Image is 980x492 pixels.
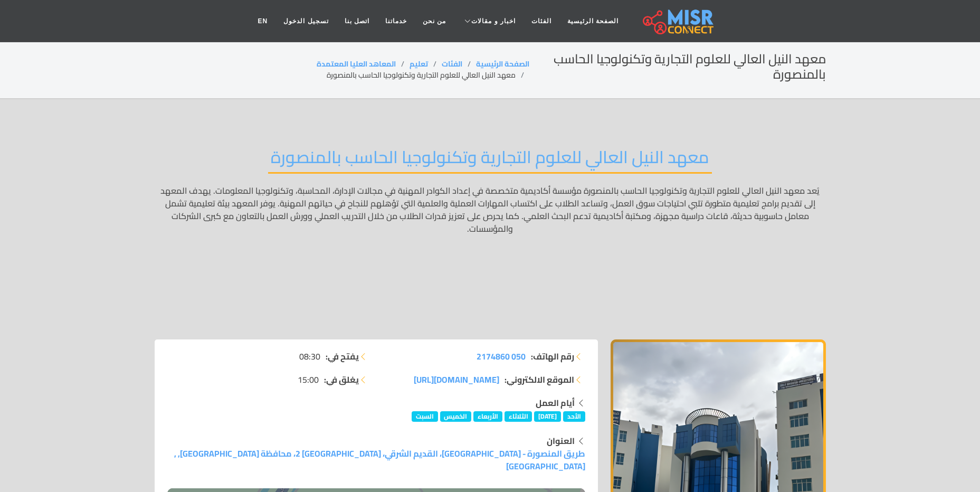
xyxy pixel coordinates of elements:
a: اتصل بنا [337,11,377,31]
span: [DATE] [534,411,561,422]
strong: العنوان [547,433,575,449]
span: 15:00 [298,373,319,386]
span: الأربعاء [473,411,502,422]
a: المعاهد العليا المعتمدة [317,57,396,71]
h2: معهد النيل العالي للعلوم التجارية وتكنولوجيا الحاسب بالمنصورة [529,52,825,82]
a: تسجيل الدخول [275,11,336,31]
p: يُعد معهد النيل العالي للعلوم التجارية وتكنولوجيا الحاسب بالمنصورة مؤسسة أكاديمية متخصصة في إعداد... [155,184,826,324]
strong: يغلق في: [324,373,359,386]
a: تعليم [410,57,428,71]
strong: الموقع الالكتروني: [505,373,574,386]
a: الفئات [442,57,462,71]
a: من نحن [415,11,454,31]
a: خدماتنا [377,11,415,31]
span: الثلاثاء [505,411,532,422]
span: الأحد [563,411,585,422]
span: السبت [412,411,438,422]
a: الصفحة الرئيسية [559,11,626,31]
img: main.misr_connect [643,8,713,34]
strong: أيام العمل [536,395,575,411]
li: معهد النيل العالي للعلوم التجارية وتكنولوجيا الحاسب بالمنصورة [327,70,529,81]
a: EN [250,11,276,31]
span: 08:30 [299,350,320,363]
span: الخميس [440,411,472,422]
a: [DOMAIN_NAME][URL] [414,373,499,386]
a: 050 2174860 [477,350,526,363]
span: [DOMAIN_NAME][URL] [414,372,499,387]
span: 050 2174860 [477,348,526,364]
span: اخبار و مقالات [471,16,516,26]
h2: معهد النيل العالي للعلوم التجارية وتكنولوجيا الحاسب بالمنصورة [268,147,712,174]
a: الفئات [524,11,559,31]
strong: رقم الهاتف: [531,350,574,363]
a: الصفحة الرئيسية [476,57,529,71]
strong: يفتح في: [326,350,359,363]
a: اخبار و مقالات [454,11,524,31]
